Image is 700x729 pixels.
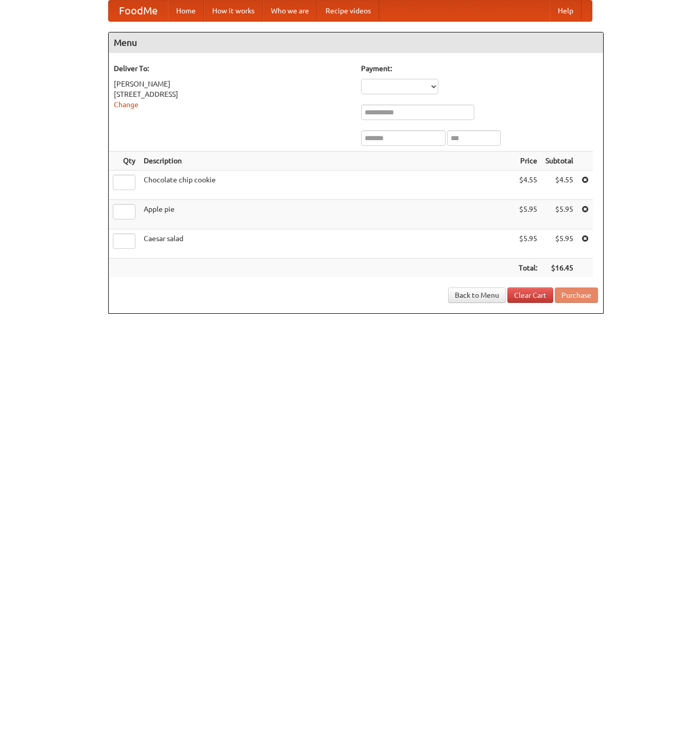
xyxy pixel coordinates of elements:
[448,287,506,303] a: Back to Menu
[114,79,351,89] div: [PERSON_NAME]
[114,100,139,109] a: Change
[541,151,577,171] th: Subtotal
[541,171,577,200] td: $4.55
[140,151,515,171] th: Description
[515,229,541,259] td: $5.95
[515,259,541,278] th: Total:
[109,1,168,21] a: FoodMe
[555,287,598,303] button: Purchase
[361,63,598,74] h5: Payment:
[140,200,515,229] td: Apple pie
[114,89,351,99] div: [STREET_ADDRESS]
[507,287,553,303] a: Clear Cart
[541,259,577,278] th: $16.45
[140,171,515,200] td: Chocolate chip cookie
[204,1,263,21] a: How it works
[114,63,351,74] h5: Deliver To:
[263,1,317,21] a: Who we are
[140,229,515,259] td: Caesar salad
[515,171,541,200] td: $4.55
[515,200,541,229] td: $5.95
[109,32,603,53] h4: Menu
[168,1,204,21] a: Home
[541,229,577,259] td: $5.95
[550,1,582,21] a: Help
[541,200,577,229] td: $5.95
[317,1,379,21] a: Recipe videos
[515,151,541,171] th: Price
[109,151,140,171] th: Qty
